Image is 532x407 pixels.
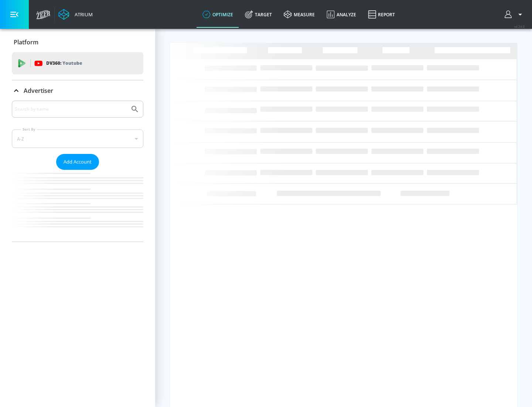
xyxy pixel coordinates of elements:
[12,32,143,53] div: Platform
[12,80,143,101] div: Advertiser
[239,1,278,28] a: Target
[14,38,38,46] p: Platform
[21,127,37,132] label: Sort By
[362,1,401,28] a: Report
[514,24,525,28] span: v 4.24.0
[15,104,127,114] input: Search by name
[58,9,93,20] a: Atrium
[278,1,321,28] a: measure
[56,154,99,170] button: Add Account
[46,59,82,67] p: DV360:
[321,1,362,28] a: Analyze
[64,158,92,166] span: Add Account
[72,11,93,18] div: Atrium
[24,87,53,95] p: Advertiser
[12,101,143,242] div: Advertiser
[12,170,143,242] nav: list of Advertiser
[12,52,143,74] div: DV360: Youtube
[12,129,143,148] div: A-Z
[197,1,239,28] a: optimize
[62,59,82,67] p: Youtube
